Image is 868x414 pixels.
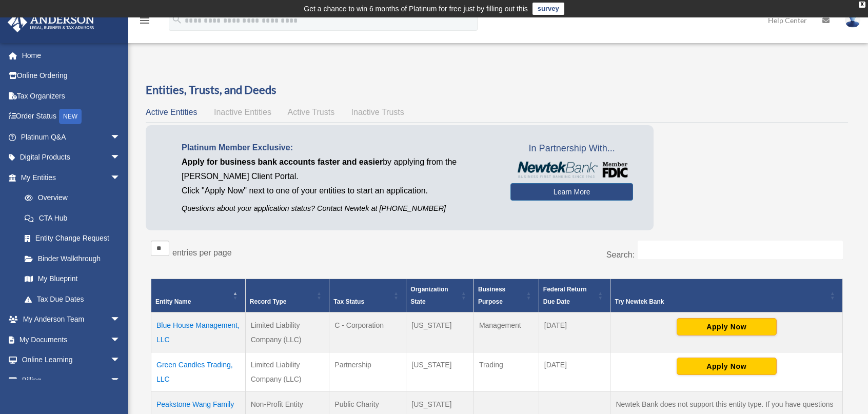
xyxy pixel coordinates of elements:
span: arrow_drop_down [110,167,131,188]
span: Organization State [410,286,448,305]
span: Entity Name [155,298,191,305]
th: Organization State: Activate to sort [406,279,474,312]
label: Search: [606,250,635,259]
a: My Blueprint [14,269,131,289]
p: by applying from the [PERSON_NAME] Client Portal. [182,155,495,184]
img: User Pic [845,13,860,28]
td: [US_STATE] [406,352,474,391]
span: Apply for business bank accounts faster and easier [182,157,383,166]
th: Try Newtek Bank : Activate to sort [610,279,843,312]
th: Tax Status: Activate to sort [329,279,406,312]
a: Online Ordering [7,66,136,86]
span: arrow_drop_down [110,370,131,391]
th: Federal Return Due Date: Activate to sort [539,279,610,312]
a: Order StatusNEW [7,106,136,127]
a: My Anderson Teamarrow_drop_down [7,309,136,330]
a: Billingarrow_drop_down [7,370,136,390]
span: Business Purpose [478,286,505,305]
button: Apply Now [677,318,777,336]
a: survey [532,3,564,15]
a: CTA Hub [14,208,131,228]
a: Overview [14,188,126,208]
td: C - Corporation [329,312,406,352]
span: Inactive Entities [214,108,271,116]
span: arrow_drop_down [110,127,131,148]
span: Inactive Trusts [351,108,404,116]
a: Tax Organizers [7,86,136,106]
a: Platinum Q&Aarrow_drop_down [7,127,136,147]
span: Active Trusts [288,108,335,116]
a: menu [139,18,151,27]
i: search [171,14,183,25]
span: Active Entities [146,108,197,116]
td: Limited Liability Company (LLC) [245,312,329,352]
a: Online Learningarrow_drop_down [7,350,136,370]
span: In Partnership With... [510,141,633,157]
div: Try Newtek Bank [615,295,827,308]
span: arrow_drop_down [110,309,131,330]
td: Limited Liability Company (LLC) [245,352,329,391]
span: arrow_drop_down [110,147,131,168]
a: Digital Productsarrow_drop_down [7,147,136,168]
a: My Entitiesarrow_drop_down [7,167,131,188]
a: Tax Due Dates [14,289,131,309]
a: Home [7,45,136,66]
a: My Documentsarrow_drop_down [7,329,136,350]
i: menu [139,14,151,27]
span: Federal Return Due Date [543,286,587,305]
td: Partnership [329,352,406,391]
label: entries per page [172,248,232,257]
a: Binder Walkthrough [14,248,131,269]
div: Get a chance to win 6 months of Platinum for free just by filling out this [304,3,528,15]
a: Learn More [510,183,633,201]
td: Blue House Management, LLC [151,312,246,352]
div: NEW [59,109,82,124]
th: Entity Name: Activate to invert sorting [151,279,246,312]
h3: Entities, Trusts, and Deeds [146,82,848,98]
p: Questions about your application status? Contact Newtek at [PHONE_NUMBER] [182,202,495,215]
span: Tax Status [333,298,364,305]
p: Platinum Member Exclusive: [182,141,495,155]
td: Trading [474,352,539,391]
a: Entity Change Request [14,228,131,249]
div: close [859,2,865,8]
span: arrow_drop_down [110,329,131,350]
td: [US_STATE] [406,312,474,352]
img: Anderson Advisors Platinum Portal [5,12,97,32]
td: [DATE] [539,312,610,352]
span: Record Type [250,298,287,305]
td: [DATE] [539,352,610,391]
button: Apply Now [677,358,777,375]
td: Management [474,312,539,352]
img: NewtekBankLogoSM.png [516,162,628,178]
p: Click "Apply Now" next to one of your entities to start an application. [182,184,495,198]
th: Business Purpose: Activate to sort [474,279,539,312]
td: Green Candles Trading, LLC [151,352,246,391]
th: Record Type: Activate to sort [245,279,329,312]
span: arrow_drop_down [110,350,131,371]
